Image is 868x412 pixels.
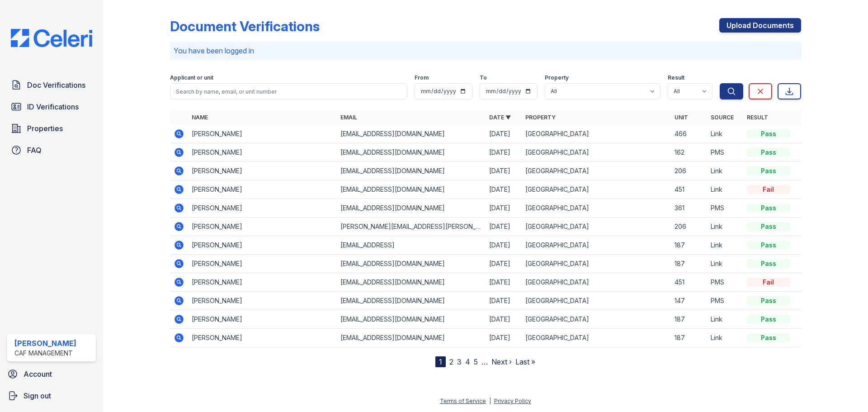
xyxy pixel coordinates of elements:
span: FAQ [27,145,42,156]
span: Doc Verifications [27,80,85,90]
td: [DATE] [486,180,522,199]
div: Pass [747,204,790,213]
td: [GEOGRAPHIC_DATA] [522,162,670,180]
div: Pass [747,315,790,324]
a: Next › [491,357,512,366]
td: [GEOGRAPHIC_DATA] [522,255,670,273]
td: 451 [671,180,707,199]
a: Doc Verifications [7,76,96,94]
td: PMS [707,199,743,218]
td: [GEOGRAPHIC_DATA] [522,218,670,236]
td: [GEOGRAPHIC_DATA] [522,273,670,292]
td: 451 [671,273,707,292]
td: 187 [671,255,707,273]
td: [GEOGRAPHIC_DATA] [522,199,670,218]
a: Property [525,114,556,121]
div: [PERSON_NAME] [14,338,76,349]
td: 206 [671,218,707,236]
td: [EMAIL_ADDRESS][DOMAIN_NAME] [337,273,486,292]
a: ID Verifications [7,98,96,116]
a: Date ▼ [489,114,511,121]
td: [PERSON_NAME] [188,218,337,236]
td: PMS [707,273,743,292]
input: Search by name, email, or unit number [170,83,407,99]
td: [DATE] [486,162,522,180]
a: Sign out [4,387,99,405]
div: Pass [747,259,790,268]
td: [EMAIL_ADDRESS][DOMAIN_NAME] [337,143,486,162]
td: [GEOGRAPHIC_DATA] [522,329,670,347]
td: PMS [707,292,743,310]
td: [EMAIL_ADDRESS][DOMAIN_NAME] [337,310,486,329]
a: Privacy Policy [494,398,531,404]
td: [EMAIL_ADDRESS][DOMAIN_NAME] [337,125,486,143]
td: [PERSON_NAME] [188,292,337,310]
td: [DATE] [486,273,522,292]
td: [EMAIL_ADDRESS][DOMAIN_NAME] [337,162,486,180]
div: 1 [435,356,446,367]
a: Last » [515,357,535,366]
div: Pass [747,241,790,250]
a: Result [747,114,768,121]
td: [PERSON_NAME] [188,236,337,255]
td: [EMAIL_ADDRESS] [337,236,486,255]
td: 187 [671,236,707,255]
td: [GEOGRAPHIC_DATA] [522,125,670,143]
td: 466 [671,125,707,143]
label: Applicant or unit [170,74,213,81]
a: Name [192,114,208,121]
a: Email [340,114,357,121]
td: Link [707,329,743,347]
div: Fail [747,278,790,287]
td: Link [707,310,743,329]
div: Pass [747,296,790,305]
a: Unit [675,114,688,121]
td: [PERSON_NAME] [188,273,337,292]
td: 187 [671,310,707,329]
td: [EMAIL_ADDRESS][DOMAIN_NAME] [337,180,486,199]
a: Source [711,114,734,121]
div: Document Verifications [170,18,320,34]
div: Pass [747,333,790,342]
span: Account [24,369,52,379]
td: 147 [671,292,707,310]
td: [PERSON_NAME] [188,255,337,273]
td: [EMAIL_ADDRESS][DOMAIN_NAME] [337,292,486,310]
td: [GEOGRAPHIC_DATA] [522,180,670,199]
td: [DATE] [486,255,522,273]
a: 4 [465,357,470,366]
span: ID Verifications [27,101,79,112]
div: CAF Management [14,349,76,358]
a: Account [4,365,99,383]
a: Properties [7,119,96,137]
img: CE_Logo_Blue-a8612792a0a2168367f1c8372b55b34899dd931a85d93a1a3d3e32e68fde9ad4.png [4,29,99,47]
a: FAQ [7,141,96,159]
div: Pass [747,166,790,175]
label: Property [545,74,569,81]
td: 361 [671,199,707,218]
td: 206 [671,162,707,180]
label: From [415,74,429,81]
td: Link [707,255,743,273]
label: Result [668,74,684,81]
div: Pass [747,148,790,157]
td: [DATE] [486,199,522,218]
td: [PERSON_NAME] [188,143,337,162]
a: 2 [449,357,453,366]
td: [DATE] [486,329,522,347]
td: [DATE] [486,143,522,162]
td: PMS [707,143,743,162]
span: Properties [27,123,63,134]
a: Terms of Service [440,398,486,404]
td: [EMAIL_ADDRESS][DOMAIN_NAME] [337,199,486,218]
a: 5 [474,357,478,366]
td: [GEOGRAPHIC_DATA] [522,143,670,162]
div: Fail [747,185,790,194]
td: [GEOGRAPHIC_DATA] [522,236,670,255]
td: 162 [671,143,707,162]
td: [DATE] [486,218,522,236]
td: Link [707,218,743,236]
td: Link [707,125,743,143]
td: [PERSON_NAME] [188,125,337,143]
